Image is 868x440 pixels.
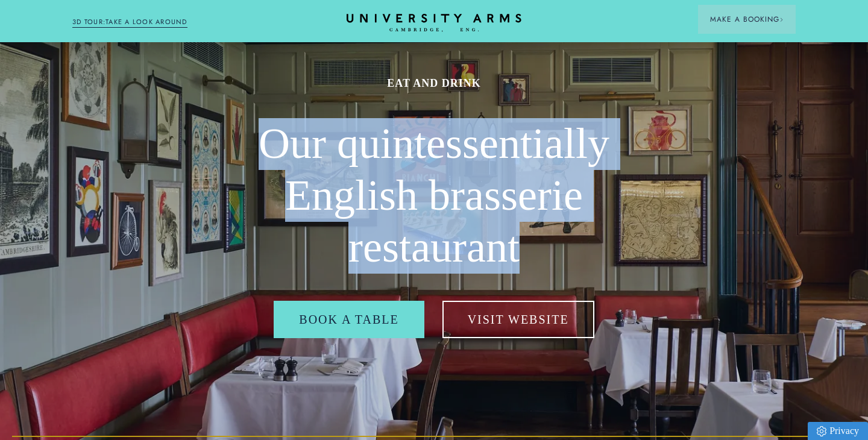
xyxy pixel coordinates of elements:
h1: Eat and drink [217,76,651,90]
a: Book a table [274,301,424,338]
img: Privacy [817,426,826,436]
a: Home [347,14,521,33]
button: Make a BookingArrow icon [698,5,796,34]
a: Visit Website [442,301,594,338]
h2: Our quintessentially English brasserie restaurant [217,118,651,273]
img: Arrow icon [779,17,784,22]
a: Privacy [808,422,868,440]
span: Make a Booking [710,14,784,25]
a: 3D TOUR:TAKE A LOOK AROUND [72,17,187,28]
